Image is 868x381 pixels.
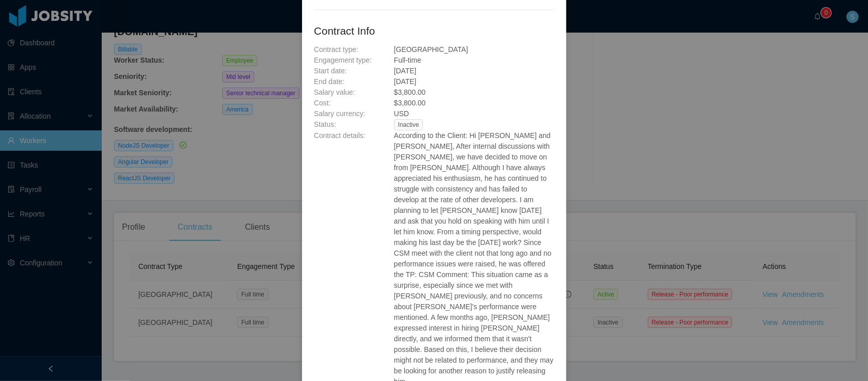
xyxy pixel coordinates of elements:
span: Engagement type: [314,56,372,64]
span: Contract details: [314,131,366,140]
span: $3,800.00 [394,99,426,107]
span: Salary currency: [314,110,366,118]
span: USD [394,110,409,118]
span: Contract type: [314,45,358,53]
span: Status: [314,120,337,128]
h2: Contract Info [314,23,554,39]
span: [GEOGRAPHIC_DATA] [394,45,468,53]
span: Inactive [394,119,423,130]
span: Full-time [394,56,422,64]
span: $3,800.00 [394,88,426,96]
span: [DATE] [394,67,416,75]
span: [DATE] [394,77,416,86]
span: End date: [314,77,345,86]
span: Salary value: [314,88,355,96]
span: Cost: [314,99,331,107]
span: Start date: [314,67,347,75]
